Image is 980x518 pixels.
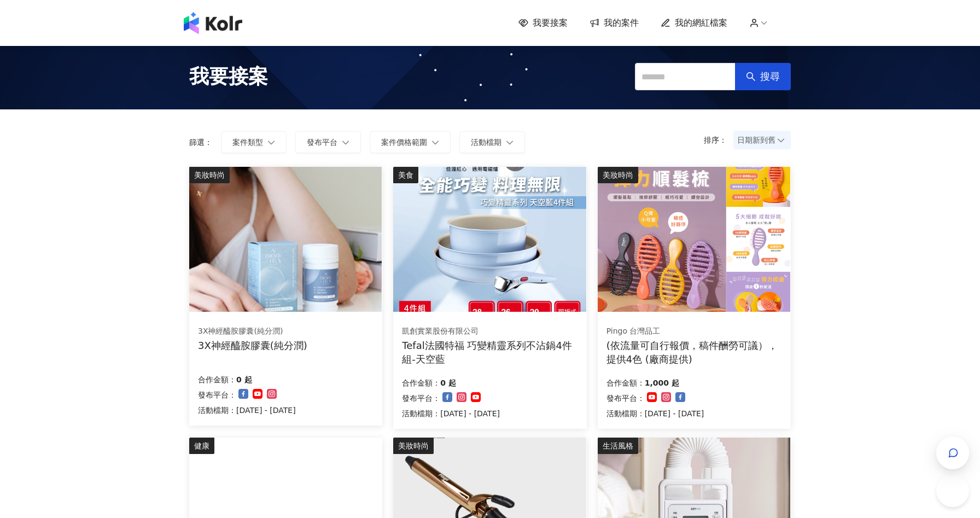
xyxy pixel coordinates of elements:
[606,392,645,405] p: 發布平台：
[198,388,236,401] p: 發布平台：
[381,138,427,147] span: 案件價格範圍
[606,326,781,337] div: Pingo 台灣品工
[189,167,230,183] div: 美妝時尚
[735,63,791,90] button: 搜尋
[236,373,252,386] p: 0 起
[606,376,645,389] p: 合作金額：
[533,17,568,29] span: 我要接案
[198,373,236,386] p: 合作金額：
[606,339,782,366] div: (依流量可自行報價，稿件酬勞可議），提供4色 (廠商提供)
[393,167,418,183] div: 美食
[370,131,451,153] button: 案件價格範圍
[189,438,214,454] div: 健康
[184,12,242,34] img: logo
[459,131,525,153] button: 活動檔期
[198,339,307,352] div: 3X神經醯胺膠囊(純分潤)
[307,138,337,147] span: 發布平台
[746,72,756,82] span: search
[471,138,501,147] span: 活動檔期
[604,17,639,29] span: 我的案件
[221,131,287,153] button: 案件類型
[606,407,704,420] p: 活動檔期：[DATE] - [DATE]
[402,392,440,405] p: 發布平台：
[760,71,780,83] span: 搜尋
[598,167,638,183] div: 美妝時尚
[393,438,434,454] div: 美妝時尚
[598,438,638,454] div: 生活風格
[198,404,296,417] p: 活動檔期：[DATE] - [DATE]
[440,376,456,389] p: 0 起
[295,131,361,153] button: 發布平台
[402,407,500,420] p: 活動檔期：[DATE] - [DATE]
[189,167,382,312] img: A'momris文驀斯 3X神經醯胺膠囊
[189,63,268,90] span: 我要接案
[402,339,577,366] div: Tefal法國特福 巧變精靈系列不沾鍋4件組-天空藍
[704,136,733,144] p: 排序：
[645,376,679,389] p: 1,000 起
[402,326,577,337] div: 凱創實業股份有限公司
[675,17,727,29] span: 我的網紅檔案
[737,132,787,148] span: 日期新到舊
[598,167,790,312] img: Pingo 台灣品工 TRAVEL Qmini 彈力順髮梳
[661,17,727,29] a: 我的網紅檔案
[189,138,212,147] p: 篩選：
[936,474,969,507] iframe: Help Scout Beacon - Open
[198,326,307,337] div: 3X神經醯胺膠囊(純分潤)
[590,17,639,29] a: 我的案件
[402,376,440,389] p: 合作金額：
[232,138,263,147] span: 案件類型
[393,167,586,312] img: Tefal法國特福 巧變精靈系列不沾鍋4件組 開團
[518,17,568,29] a: 我要接案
